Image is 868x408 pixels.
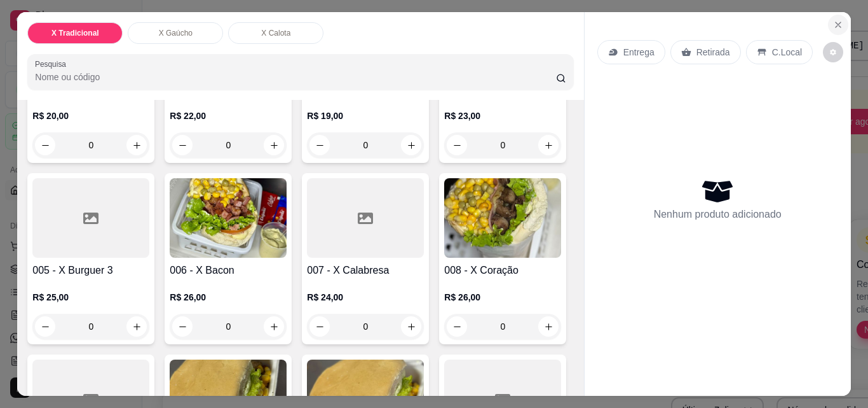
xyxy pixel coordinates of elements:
button: decrease-product-quantity [309,135,330,155]
p: R$ 26,00 [170,291,287,304]
button: increase-product-quantity [401,135,421,155]
p: R$ 22,00 [170,109,287,122]
button: decrease-product-quantity [309,316,330,337]
button: increase-product-quantity [538,316,559,337]
p: R$ 25,00 [32,291,149,304]
button: increase-product-quantity [538,135,559,155]
button: decrease-product-quantity [35,316,55,337]
p: R$ 26,00 [444,291,561,304]
button: decrease-product-quantity [823,42,843,62]
input: Pesquisa [35,71,556,83]
p: R$ 24,00 [307,291,424,304]
p: R$ 19,00 [307,109,424,122]
p: Retirada [696,46,730,59]
p: Entrega [623,46,654,59]
p: R$ 20,00 [32,109,149,122]
p: C.Local [772,46,802,59]
p: Nenhum produto adicionado [654,207,782,222]
h4: 006 - X Bacon [170,263,287,278]
label: Pesquisa [35,59,71,69]
button: decrease-product-quantity [447,316,467,337]
button: decrease-product-quantity [172,135,193,155]
button: decrease-product-quantity [447,135,467,155]
h4: 005 - X Burguer 3 [32,263,149,278]
button: increase-product-quantity [264,135,284,155]
button: decrease-product-quantity [172,316,193,337]
button: increase-product-quantity [401,316,421,337]
button: increase-product-quantity [126,316,147,337]
p: X Gaúcho [159,28,193,38]
button: Close [828,15,848,35]
p: X Tradicional [51,28,99,38]
button: increase-product-quantity [264,316,284,337]
img: product-image [170,178,287,258]
p: R$ 23,00 [444,109,561,122]
p: X Calota [261,28,290,38]
img: product-image [444,178,561,258]
h4: 008 - X Coração [444,263,561,278]
h4: 007 - X Calabresa [307,263,424,278]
